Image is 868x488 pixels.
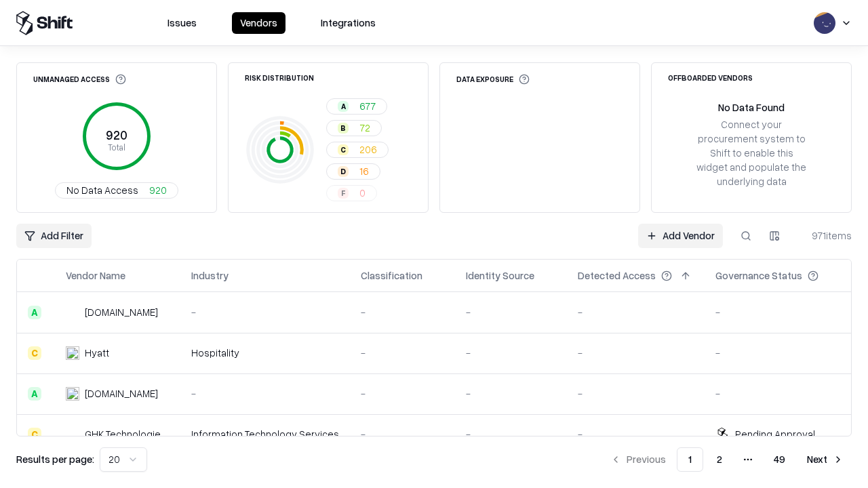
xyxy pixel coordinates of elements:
[361,427,444,441] div: -
[66,428,79,441] img: GHK Technologies Inc.
[763,447,796,472] button: 49
[466,305,556,319] div: -
[338,166,349,177] div: D
[677,447,703,472] button: 1
[578,386,694,401] div: -
[578,268,656,283] div: Detected Access
[28,428,41,441] div: C
[159,12,205,34] button: Issues
[232,12,285,34] button: Vendors
[359,164,369,178] span: 16
[338,123,349,134] div: B
[191,305,339,319] div: -
[108,142,125,152] tspan: Total
[578,427,694,441] div: -
[66,183,138,197] span: No Data Access
[456,74,530,85] div: Data Exposure
[799,447,852,472] button: Next
[16,452,94,466] p: Results per page:
[695,117,808,189] div: Connect your procurement system to Shift to enable this widget and populate the underlying data
[66,346,79,360] img: Hyatt
[466,346,556,360] div: -
[149,183,167,197] span: 920
[326,98,387,115] button: A677
[578,346,694,360] div: -
[359,121,370,135] span: 72
[638,224,723,248] a: Add Vendor
[85,427,170,441] div: GHK Technologies Inc.
[33,74,126,85] div: Unmanaged Access
[706,447,733,472] button: 2
[16,224,92,248] button: Add Filter
[191,427,339,441] div: Information Technology Services
[85,386,158,401] div: [DOMAIN_NAME]
[28,387,41,401] div: A
[66,387,79,401] img: primesec.co.il
[28,306,41,319] div: A
[338,101,349,112] div: A
[715,305,840,319] div: -
[466,386,556,401] div: -
[85,305,158,319] div: [DOMAIN_NAME]
[361,386,444,401] div: -
[55,182,178,199] button: No Data Access920
[338,144,349,155] div: C
[715,386,840,401] div: -
[735,427,815,441] div: Pending Approval
[578,305,694,319] div: -
[718,100,785,115] div: No Data Found
[106,127,127,142] tspan: 920
[313,12,384,34] button: Integrations
[359,99,376,113] span: 677
[602,447,852,472] nav: pagination
[797,228,852,243] div: 971 items
[326,142,389,158] button: C206
[326,120,382,136] button: B72
[466,268,534,283] div: Identity Source
[28,346,41,360] div: C
[191,346,339,360] div: Hospitality
[359,142,377,157] span: 206
[245,74,314,81] div: Risk Distribution
[191,386,339,401] div: -
[85,346,109,360] div: Hyatt
[668,74,753,81] div: Offboarded Vendors
[466,427,556,441] div: -
[191,268,229,283] div: Industry
[361,305,444,319] div: -
[715,268,802,283] div: Governance Status
[66,268,125,283] div: Vendor Name
[326,163,380,180] button: D16
[66,306,79,319] img: intrado.com
[361,346,444,360] div: -
[361,268,422,283] div: Classification
[715,346,840,360] div: -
